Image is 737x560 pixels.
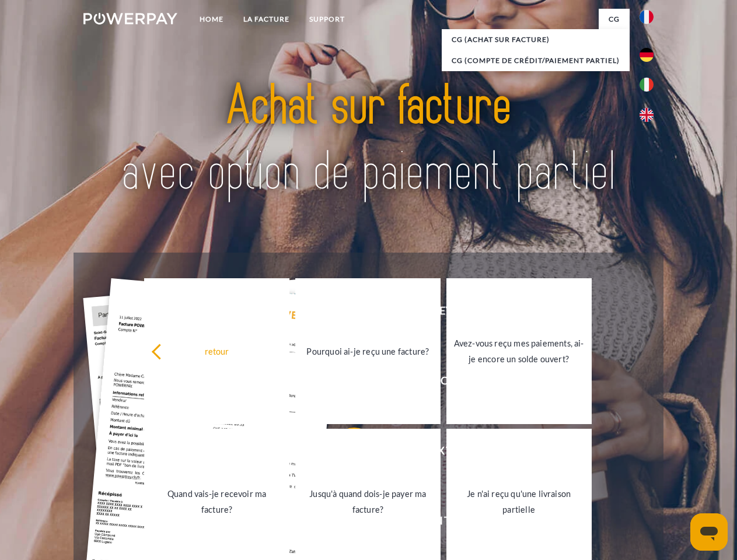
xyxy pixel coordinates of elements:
a: Home [190,9,233,30]
div: Jusqu'à quand dois-je payer ma facture? [302,486,434,517]
a: CG (achat sur facture) [442,29,630,50]
div: Pourquoi ai-je reçu une facture? [302,343,434,359]
img: de [640,48,654,62]
img: en [640,108,654,122]
a: Support [299,9,355,30]
img: it [640,78,654,92]
img: title-powerpay_fr.svg [111,56,626,223]
div: Je n'ai reçu qu'une livraison partielle [453,486,585,517]
div: Avez-vous reçu mes paiements, ai-je encore un solde ouvert? [453,335,585,367]
img: fr [640,10,654,24]
a: CG [599,9,630,30]
a: Avez-vous reçu mes paiements, ai-je encore un solde ouvert? [446,278,592,424]
iframe: Bouton de lancement de la fenêtre de messagerie [690,513,728,551]
div: Quand vais-je recevoir ma facture? [151,486,282,517]
a: LA FACTURE [233,9,299,30]
a: CG (Compte de crédit/paiement partiel) [442,50,630,71]
div: retour [151,343,282,359]
img: logo-powerpay-white.svg [83,13,177,24]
